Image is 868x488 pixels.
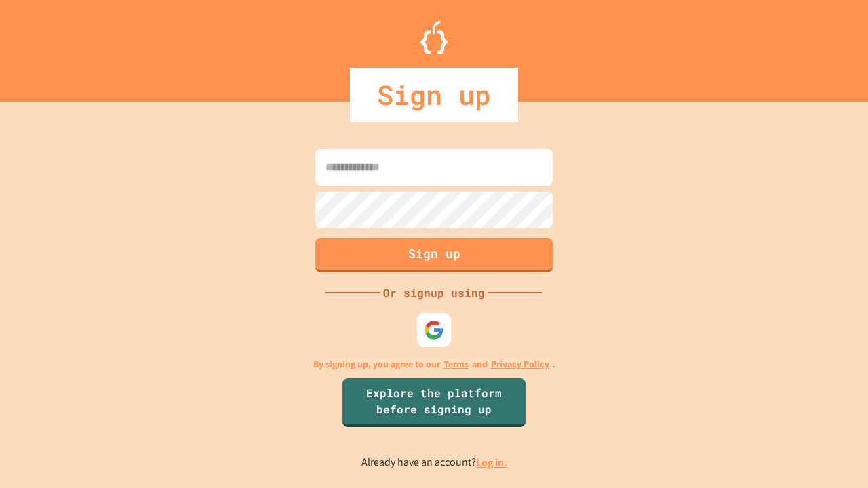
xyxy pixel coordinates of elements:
[420,20,448,54] img: Logo.svg
[476,455,507,470] a: Log in.
[315,238,553,272] button: Sign up
[491,357,549,371] a: Privacy Policy
[361,454,507,471] p: Already have an account?
[424,320,444,340] img: google-icon.svg
[811,434,854,474] iframe: chat widget
[342,378,526,427] a: Explore the platform before signing up
[313,357,555,371] p: By signing up, you agree to our and .
[443,357,469,371] a: Terms
[755,375,854,432] iframe: chat widget
[380,285,488,301] div: Or signup using
[350,68,518,122] div: Sign up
